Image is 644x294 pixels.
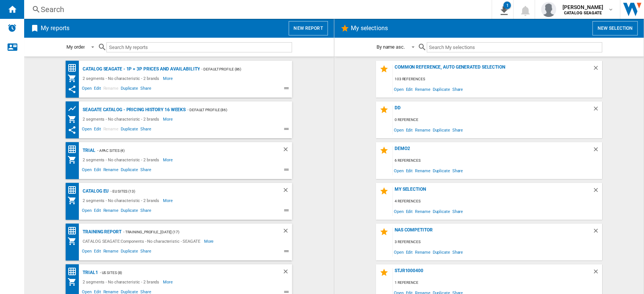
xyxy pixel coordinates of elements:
[93,85,102,94] span: Edit
[81,64,200,74] div: Catalog Seagate - 1P + 3P prices and availability
[393,247,405,257] span: Open
[393,84,405,94] span: Open
[404,125,414,135] span: Edit
[503,2,511,9] div: 1
[66,44,85,50] div: My order
[68,267,81,276] div: Price Matrix
[431,165,451,176] span: Duplicate
[68,185,81,195] div: Price Matrix
[393,187,592,197] div: My selection
[451,206,464,216] span: Share
[68,126,77,135] ng-md-icon: This report has been shared with you
[68,104,81,113] div: Product prices grid
[431,84,451,94] span: Duplicate
[393,125,405,135] span: Open
[431,125,451,135] span: Duplicate
[564,11,602,15] b: CATALOG SEAGATE
[102,207,119,216] span: Rename
[68,63,81,73] div: Price Matrix
[8,23,17,32] img: alerts-logo.svg
[393,206,405,216] span: Open
[120,126,139,135] span: Duplicate
[139,166,152,175] span: Share
[81,207,93,216] span: Open
[68,115,81,124] div: My Assortment
[81,268,98,277] div: trial1
[393,237,602,247] div: 3 references
[592,187,602,197] div: Delete
[68,155,81,164] div: My Assortment
[377,44,405,50] div: By name asc.
[93,207,102,216] span: Edit
[121,227,267,237] div: - Training_Profile_[DATE] (17)
[204,237,215,246] span: More
[81,166,93,175] span: Open
[120,85,139,94] span: Duplicate
[81,187,109,196] div: Catalog EU
[414,247,431,257] span: Rename
[186,105,277,115] div: - Default profile (86)
[102,85,119,94] span: Rename
[431,247,451,257] span: Duplicate
[282,187,292,196] div: Delete
[163,74,174,83] span: More
[93,126,102,135] span: Edit
[106,42,292,52] input: Search My reports
[81,155,163,164] div: 2 segments - No characteristic - 2 brands
[451,84,464,94] span: Share
[81,277,163,286] div: 2 segments - No characteristic - 2 brands
[282,146,292,155] div: Delete
[282,268,292,277] div: Delete
[120,248,139,257] span: Duplicate
[393,165,405,176] span: Open
[163,155,174,164] span: More
[451,247,464,257] span: Share
[81,85,93,94] span: Open
[200,64,277,74] div: - Default profile (86)
[414,125,431,135] span: Rename
[109,187,267,196] div: - EU Sites (13)
[81,237,204,246] div: CATALOG SEAGATE:Components - No characteristic - SEAGATE
[163,115,174,124] span: More
[592,227,602,237] div: Delete
[592,64,602,75] div: Delete
[562,3,603,11] span: [PERSON_NAME]
[451,165,464,176] span: Share
[68,145,81,154] div: Price Matrix
[81,115,163,124] div: 2 segments - No characteristic - 2 brands
[81,196,163,205] div: 2 segments - No characteristic - 2 brands
[592,146,602,156] div: Delete
[393,115,602,125] div: 0 reference
[163,196,174,205] span: More
[404,206,414,216] span: Edit
[81,227,121,237] div: Training Report
[393,268,592,278] div: STJR1000400
[541,2,556,17] img: profile.jpg
[393,156,602,165] div: 6 references
[393,105,592,115] div: dd
[81,146,95,155] div: Trial
[393,64,592,75] div: Common reference, auto generated selection
[393,75,602,84] div: 103 references
[393,197,602,206] div: 4 references
[414,206,431,216] span: Rename
[68,226,81,236] div: Price Matrix
[404,84,414,94] span: Edit
[68,277,81,286] div: My Assortment
[81,105,186,115] div: Seagate Catalog - Pricing history 16 weeks
[93,166,102,175] span: Edit
[120,166,139,175] span: Duplicate
[102,248,119,257] span: Rename
[120,207,139,216] span: Duplicate
[451,125,464,135] span: Share
[139,248,152,257] span: Share
[404,165,414,176] span: Edit
[592,105,602,115] div: Delete
[81,248,93,257] span: Open
[68,237,81,246] div: My Assortment
[414,84,431,94] span: Rename
[393,227,592,237] div: NAS competitor
[102,126,119,135] span: Rename
[68,74,81,83] div: My Assortment
[39,21,71,35] h2: My reports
